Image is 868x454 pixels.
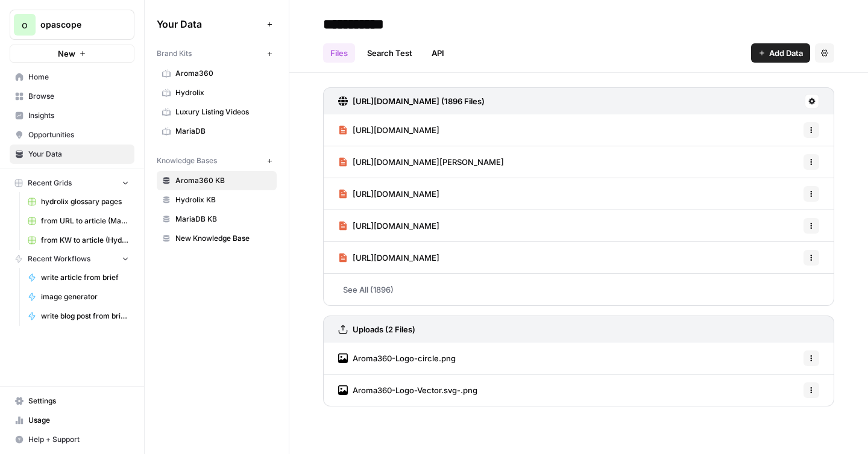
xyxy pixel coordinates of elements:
a: [URL][DOMAIN_NAME][PERSON_NAME] [338,146,504,178]
a: MariaDB KB [157,210,277,229]
span: Aroma360-Logo-Vector.svg-.png [353,384,477,396]
span: Recent Grids [28,178,72,188]
span: Aroma360-Logo-circle.png [353,352,456,364]
a: from KW to article (Hydrolix) [22,231,134,250]
a: from URL to article (MariaDB) [22,211,134,231]
a: New Knowledge Base [157,229,277,248]
span: Aroma360 KB [175,175,271,186]
a: [URL][DOMAIN_NAME] [338,210,439,241]
span: Settings [28,396,129,406]
button: Help + Support [10,430,134,449]
span: Knowledge Bases [157,155,217,166]
a: Aroma360-Logo-circle.png [338,343,456,374]
span: opascope [40,19,113,31]
span: Recent Workflows [28,253,90,264]
span: image generator [41,291,129,302]
span: Your Data [28,149,129,160]
a: [URL][DOMAIN_NAME] [338,242,439,273]
span: o [22,17,28,32]
a: [URL][DOMAIN_NAME] [338,178,439,210]
a: Hydrolix [157,83,277,102]
span: Luxury Listing Videos [175,107,271,117]
a: Insights [10,106,134,125]
span: Browse [28,91,129,102]
span: [URL][DOMAIN_NAME] [353,188,439,200]
span: write article from brief [41,272,129,283]
a: Settings [10,391,134,411]
span: [URL][DOMAIN_NAME] [353,220,439,232]
span: [URL][DOMAIN_NAME] [353,124,439,136]
span: Hydrolix KB [175,194,271,205]
h3: [URL][DOMAIN_NAME] (1896 Files) [353,95,485,107]
span: Home [28,72,129,82]
span: Opportunities [28,129,129,140]
span: Aroma360 [175,68,271,79]
a: MariaDB [157,122,277,141]
span: New Knowledge Base [175,233,271,244]
button: Recent Workflows [10,250,134,268]
span: Insights [28,110,129,121]
a: Hydrolix KB [157,190,277,210]
span: hydrolix glossary pages [41,196,129,207]
a: write blog post from brief (Aroma360) [22,306,134,326]
a: [URL][DOMAIN_NAME] [338,114,439,146]
button: New [10,45,134,63]
span: Usage [28,415,129,426]
a: Usage [10,411,134,430]
span: Brand Kits [157,48,192,59]
span: Hydrolix [175,87,271,98]
a: Home [10,67,134,87]
span: from KW to article (Hydrolix) [41,235,129,246]
a: API [424,43,451,63]
span: from URL to article (MariaDB) [41,216,129,226]
a: Aroma360 [157,64,277,83]
span: Add Data [769,47,803,59]
a: Search Test [360,43,420,63]
button: Workspace: opascope [10,10,134,40]
a: write article from brief [22,268,134,287]
a: hydrolix glossary pages [22,192,134,211]
span: Your Data [157,17,262,31]
a: Aroma360-Logo-Vector.svg-.png [338,375,477,406]
span: Help + Support [28,434,129,445]
a: [URL][DOMAIN_NAME] (1896 Files) [338,88,485,114]
span: [URL][DOMAIN_NAME] [353,252,439,264]
button: Recent Grids [10,174,134,192]
a: Browse [10,87,134,106]
a: Opportunities [10,125,134,145]
a: image generator [22,287,134,306]
a: Your Data [10,145,134,164]
span: write blog post from brief (Aroma360) [41,311,129,322]
span: [URL][DOMAIN_NAME][PERSON_NAME] [353,156,504,168]
a: Aroma360 KB [157,171,277,190]
span: New [58,48,75,60]
span: MariaDB [175,126,271,137]
a: Luxury Listing Videos [157,102,277,122]
a: See All (1896) [323,274,834,305]
span: MariaDB KB [175,214,271,225]
button: Add Data [751,43,810,63]
a: Uploads (2 Files) [338,316,415,343]
a: Files [323,43,355,63]
h3: Uploads (2 Files) [353,323,415,335]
